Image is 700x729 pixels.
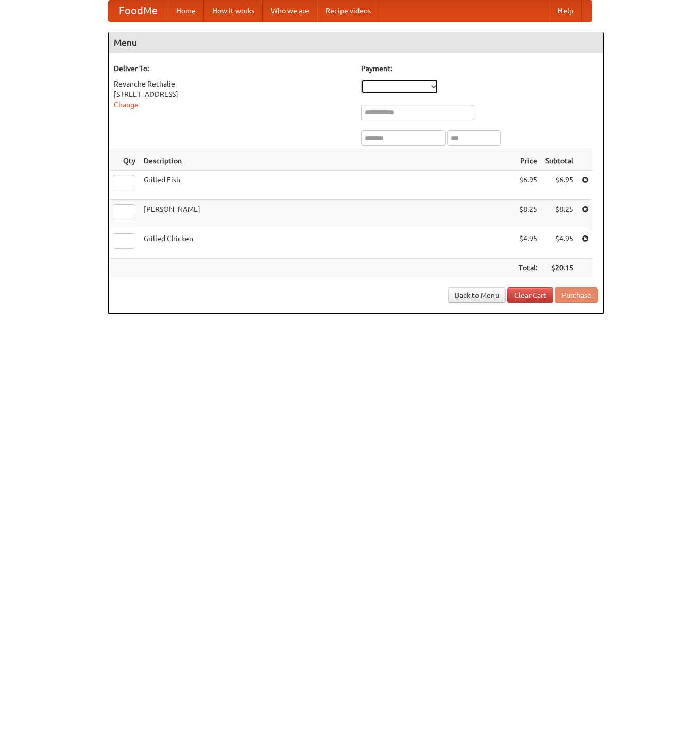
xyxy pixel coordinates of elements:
th: Qty [109,151,140,171]
td: $4.95 [541,229,577,259]
a: FoodMe [109,1,168,21]
td: $8.25 [541,200,577,229]
td: $6.95 [541,171,577,200]
td: $6.95 [515,171,541,200]
a: Change [114,100,139,109]
a: Home [168,1,204,21]
a: Clear Cart [507,287,553,303]
th: Price [515,151,541,171]
td: Grilled Fish [140,171,515,200]
h5: Deliver To: [114,63,351,74]
th: $20.15 [541,259,577,278]
td: $8.25 [515,200,541,229]
a: Who we are [263,1,317,21]
a: Recipe videos [317,1,379,21]
div: [STREET_ADDRESS] [114,89,351,99]
a: Help [550,1,582,21]
th: Description [140,151,515,171]
td: Grilled Chicken [140,229,515,259]
div: Revanche Rethalie [114,79,351,89]
h4: Menu [109,32,603,53]
a: Back to Menu [448,287,506,303]
th: Total: [515,259,541,278]
a: How it works [204,1,263,21]
th: Subtotal [541,151,577,171]
h5: Payment: [361,63,598,74]
td: [PERSON_NAME] [140,200,515,229]
button: Purchase [555,287,598,303]
td: $4.95 [515,229,541,259]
